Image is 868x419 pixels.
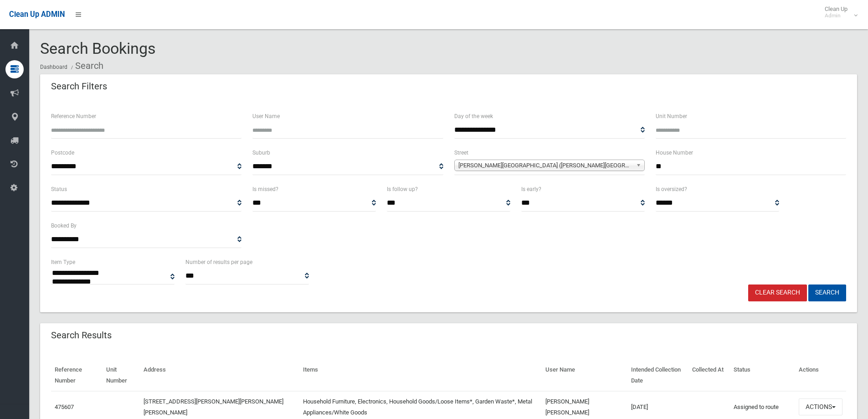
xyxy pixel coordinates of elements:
[730,360,795,391] th: Status
[458,160,632,171] span: [PERSON_NAME][GEOGRAPHIC_DATA] ([PERSON_NAME][GEOGRAPHIC_DATA][PERSON_NAME])
[252,148,270,158] label: Suburb
[542,360,627,391] th: User Name
[51,221,77,231] label: Booked By
[656,184,687,194] label: Is oversized?
[627,360,688,391] th: Intended Collection Date
[40,78,118,95] header: Search Filters
[799,398,842,415] button: Actions
[748,285,807,301] a: Clear Search
[51,257,75,267] label: Item Type
[808,285,846,301] button: Search
[825,12,847,19] small: Admin
[656,148,693,158] label: House Number
[140,360,299,391] th: Address
[51,184,67,194] label: Status
[387,184,418,194] label: Is follow up?
[521,184,541,194] label: Is early?
[69,57,103,74] li: Search
[103,360,140,391] th: Unit Number
[9,10,65,19] span: Clean Up ADMIN
[40,326,123,344] header: Search Results
[454,148,468,158] label: Street
[252,111,280,121] label: User Name
[51,148,74,158] label: Postcode
[299,360,542,391] th: Items
[688,360,730,391] th: Collected At
[40,39,156,57] span: Search Bookings
[51,111,96,121] label: Reference Number
[51,360,103,391] th: Reference Number
[820,5,857,19] span: Clean Up
[656,111,687,121] label: Unit Number
[252,184,278,194] label: Is missed?
[55,403,74,410] a: 475607
[40,64,67,70] a: Dashboard
[185,257,252,267] label: Number of results per page
[795,360,846,391] th: Actions
[454,111,493,121] label: Day of the week
[144,398,283,416] a: [STREET_ADDRESS][PERSON_NAME][PERSON_NAME][PERSON_NAME]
